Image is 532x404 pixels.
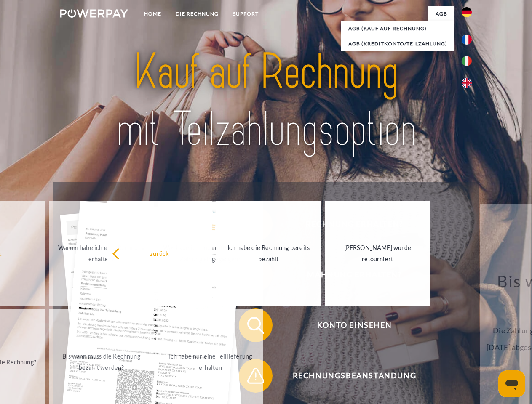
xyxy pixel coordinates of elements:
[54,242,149,265] div: Warum habe ich eine Rechnung erhalten?
[251,359,457,393] span: Rechnungsbeanstandung
[80,40,452,161] img: title-powerpay_de.svg
[54,351,149,373] div: Bis wann muss die Rechnung bezahlt werden?
[168,6,226,21] a: DIE RECHNUNG
[251,308,457,342] span: Konto einsehen
[462,56,472,66] img: it
[112,247,207,259] div: zurück
[226,6,266,21] a: SUPPORT
[239,308,458,342] button: Konto einsehen
[341,36,454,51] a: AGB (Kreditkonto/Teilzahlung)
[462,78,472,88] img: en
[163,351,258,373] div: Ich habe nur eine Teillieferung erhalten
[341,21,454,36] a: AGB (Kauf auf Rechnung)
[462,7,472,17] img: de
[239,359,458,393] button: Rechnungsbeanstandung
[221,242,316,265] div: Ich habe die Rechnung bereits bezahlt
[137,6,168,21] a: Home
[428,6,454,21] a: agb
[60,9,128,18] img: logo-powerpay-white.svg
[462,35,472,45] img: fr
[330,242,425,265] div: [PERSON_NAME] wurde retourniert
[498,370,525,397] iframe: Schaltfläche zum Öffnen des Messaging-Fensters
